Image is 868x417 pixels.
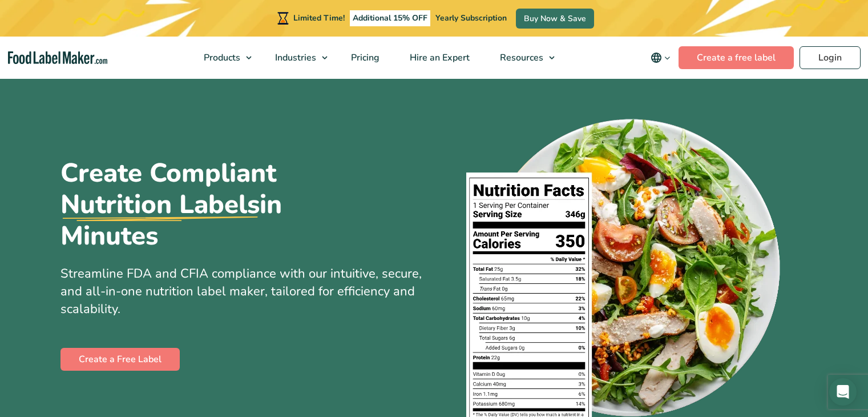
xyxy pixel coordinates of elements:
[200,51,241,64] span: Products
[60,158,369,251] h1: Create Compliant in Minutes
[60,348,180,371] a: Create a Free Label
[60,265,422,318] span: Streamline FDA and CFIA compliance with our intuitive, secure, and all-in-one nutrition label mak...
[60,189,260,220] u: Nutrition Labels
[496,51,544,64] span: Resources
[189,37,257,79] a: Products
[829,378,857,406] div: Open Intercom Messenger
[395,37,482,79] a: Hire an Expert
[348,51,381,64] span: Pricing
[260,37,333,79] a: Industries
[679,46,794,69] a: Create a free label
[435,13,507,23] span: Yearly Subscription
[406,51,471,64] span: Hire an Expert
[336,37,392,79] a: Pricing
[485,37,560,79] a: Resources
[800,46,861,69] a: Login
[293,13,345,23] span: Limited Time!
[350,10,430,26] span: Additional 15% OFF
[272,51,317,64] span: Industries
[516,9,594,29] a: Buy Now & Save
